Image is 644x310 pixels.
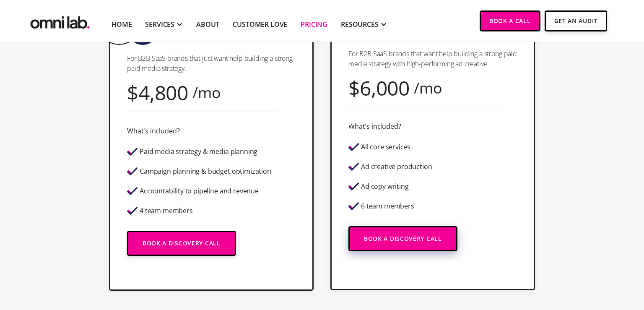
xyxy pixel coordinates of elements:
[112,19,132,29] a: Home
[360,82,410,94] div: 6,000
[361,143,410,151] div: All core services
[414,82,442,94] div: /mo
[348,226,457,251] a: Book a Discovery Call
[348,121,401,132] div: What's included?
[196,19,219,29] a: About
[140,148,257,155] div: Paid media strategy & media planning
[140,168,271,175] div: Campaign planning & budget optimization
[192,87,221,98] div: /mo
[545,10,607,31] a: Get An Audit
[348,49,517,69] p: For B2B SaaS brands that want help building a strong paid media strategy with high-performing ad ...
[361,203,414,210] div: 6 team members
[127,53,296,73] p: For B2B SaaS brands that just want help building a strong paid media strategy.
[493,213,644,310] iframe: Chat Widget
[361,183,409,190] div: Ad copy writing
[341,19,379,29] div: RESOURCES
[348,82,360,94] div: $
[127,125,179,137] div: What's included?
[29,10,91,31] img: Omni Lab: B2B SaaS Demand Generation Agency
[361,163,432,170] div: Ad creative production
[127,87,138,98] div: $
[138,87,188,98] div: 4,800
[140,207,193,214] div: 4 team members
[301,19,327,29] a: Pricing
[127,231,236,256] a: Book a Discovery Call
[29,10,91,31] a: home
[233,19,287,29] a: Customer Love
[480,10,540,31] a: Book a Call
[145,19,174,29] div: SERVICES
[140,188,259,195] div: Accountability to pipeline and revenue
